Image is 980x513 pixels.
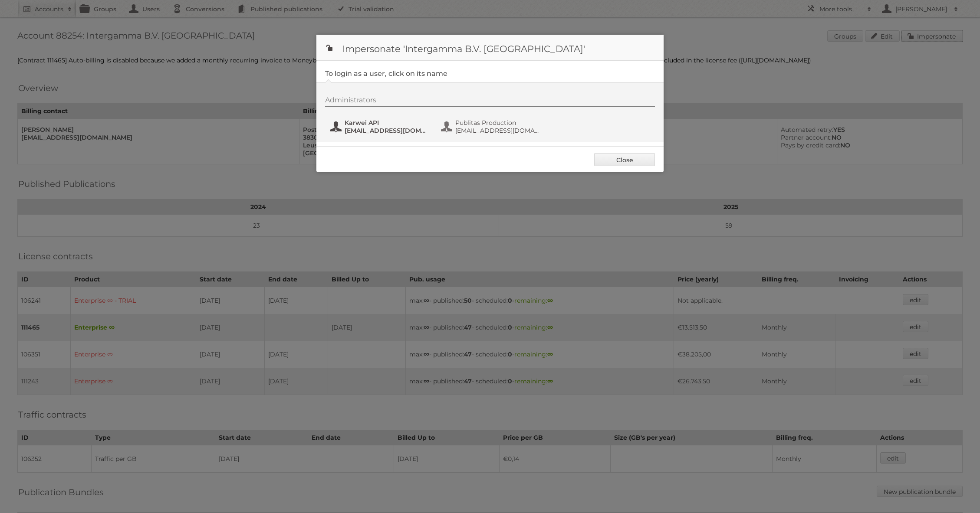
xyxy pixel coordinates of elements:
span: [EMAIL_ADDRESS][DOMAIN_NAME] [345,127,429,134]
a: Close [594,153,655,166]
span: Karwei API [345,119,429,127]
button: Publitas Production [EMAIL_ADDRESS][DOMAIN_NAME] [440,118,542,135]
button: Karwei API [EMAIL_ADDRESS][DOMAIN_NAME] [329,118,431,135]
legend: To login as a user, click on its name [325,69,447,78]
h1: Impersonate 'Intergamma B.V. [GEOGRAPHIC_DATA]' [316,35,664,61]
span: [EMAIL_ADDRESS][DOMAIN_NAME] [455,127,539,134]
span: Publitas Production [455,119,539,127]
div: Administrators [325,96,655,107]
